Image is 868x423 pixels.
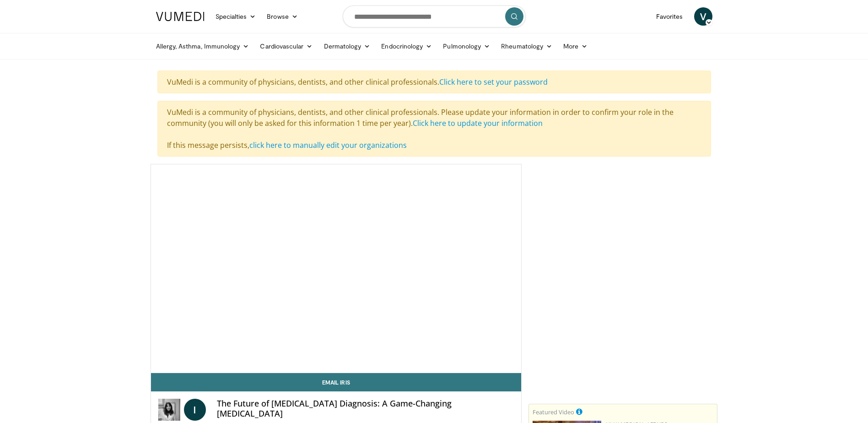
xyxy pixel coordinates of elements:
[376,37,437,55] a: Endocrinology
[555,284,692,398] iframe: Advertisement
[437,37,496,55] a: Pulmonology
[439,77,548,87] a: Click here to set your password
[413,118,543,128] a: Click here to update your information
[533,408,574,416] small: Featured Video
[158,399,180,421] img: Dr. Iris Gorfinkel
[157,70,711,93] div: VuMedi is a community of physicians, dentists, and other clinical professionals.
[151,37,255,55] a: Allergy, Asthma, Immunology
[651,7,689,26] a: Favorites
[261,7,303,26] a: Browse
[558,37,593,55] a: More
[151,373,522,391] a: Email Iris
[496,37,558,55] a: Rheumatology
[184,399,206,421] a: I
[254,37,318,55] a: Cardiovascular
[151,164,522,373] video-js: Video Player
[555,164,692,278] iframe: Advertisement
[694,7,712,26] a: V
[318,37,376,55] a: Dermatology
[157,101,711,157] div: VuMedi is a community of physicians, dentists, and other clinical professionals. Please update yo...
[217,399,514,418] h4: The Future of [MEDICAL_DATA] Diagnosis: A Game-Changing [MEDICAL_DATA]
[343,5,526,27] input: Search topics, interventions
[249,140,407,150] a: click here to manually edit your organizations
[210,7,262,26] a: Specialties
[156,12,205,21] img: VuMedi Logo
